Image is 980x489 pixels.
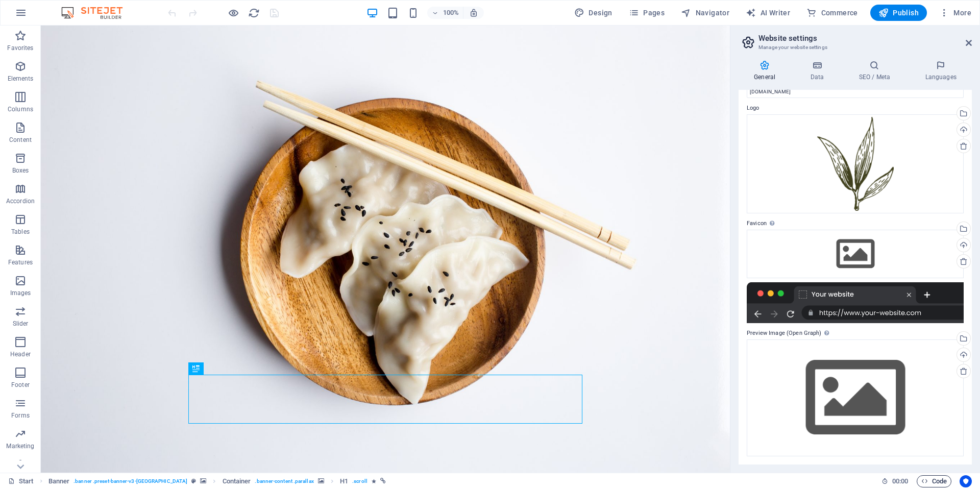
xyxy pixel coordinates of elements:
[427,7,463,19] button: 100%
[881,475,909,487] h6: Session time
[758,43,951,52] h3: Manage your website settings
[11,411,30,420] p: Forms
[806,8,858,18] span: Commerce
[11,228,30,236] p: Tables
[73,475,187,487] span: . banner .preset-banner-v3-[GEOGRAPHIC_DATA]
[878,8,919,18] span: Publish
[6,442,34,450] p: Marketing
[8,105,33,113] p: Columns
[340,475,348,487] span: Click to select. Double-click to edit
[574,8,612,18] span: Design
[59,7,135,19] img: Editor Logo
[795,60,843,82] h4: Data
[747,339,964,456] div: Select files from the file manager, stock photos, or upload file(s)
[747,217,964,230] label: Favicon
[443,7,459,19] h6: 100%
[48,475,386,487] nav: breadcrumb
[681,8,729,18] span: Navigator
[960,475,972,487] button: Usercentrics
[939,8,971,18] span: More
[380,478,386,484] i: This element is linked
[8,475,34,487] a: Click to cancel selection. Double-click to open Pages
[48,475,70,487] span: Click to select. Double-click to edit
[935,5,975,21] button: More
[248,7,260,19] i: Reload page
[747,86,964,98] input: Name...
[227,7,239,19] button: Click here to leave preview mode and continue editing
[469,8,478,17] i: On resize automatically adjust zoom level to fit chosen device.
[8,75,34,83] p: Elements
[11,381,30,389] p: Footer
[372,478,376,484] i: Element contains an animation
[742,5,794,21] button: AI Writer
[200,478,206,484] i: This element contains a background
[921,475,947,487] span: Code
[352,475,367,487] span: . scroll
[223,475,251,487] span: Click to select. Double-click to edit
[248,7,260,19] button: reload
[8,258,33,266] p: Features
[570,5,617,21] button: Design
[10,350,31,358] p: Header
[13,320,29,328] p: Slider
[870,5,927,21] button: Publish
[318,478,324,484] i: This element contains a background
[255,475,313,487] span: . banner-content .parallax
[747,327,964,339] label: Preview Image (Open Graph)
[9,136,32,144] p: Content
[758,34,972,43] h2: Website settings
[7,44,33,52] p: Favorites
[191,478,196,484] i: This element is a customizable preset
[629,8,665,18] span: Pages
[10,289,31,297] p: Images
[677,5,733,21] button: Navigator
[899,477,901,485] span: :
[6,197,35,205] p: Accordion
[747,230,964,278] div: Select files from the file manager, stock photos, or upload file(s)
[739,60,795,82] h4: General
[917,475,951,487] button: Code
[746,8,790,18] span: AI Writer
[625,5,669,21] button: Pages
[892,475,908,487] span: 00 00
[910,60,972,82] h4: Languages
[12,166,29,175] p: Boxes
[843,60,910,82] h4: SEO / Meta
[802,5,862,21] button: Commerce
[747,114,964,214] div: BLAD1.png
[747,102,964,114] label: Logo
